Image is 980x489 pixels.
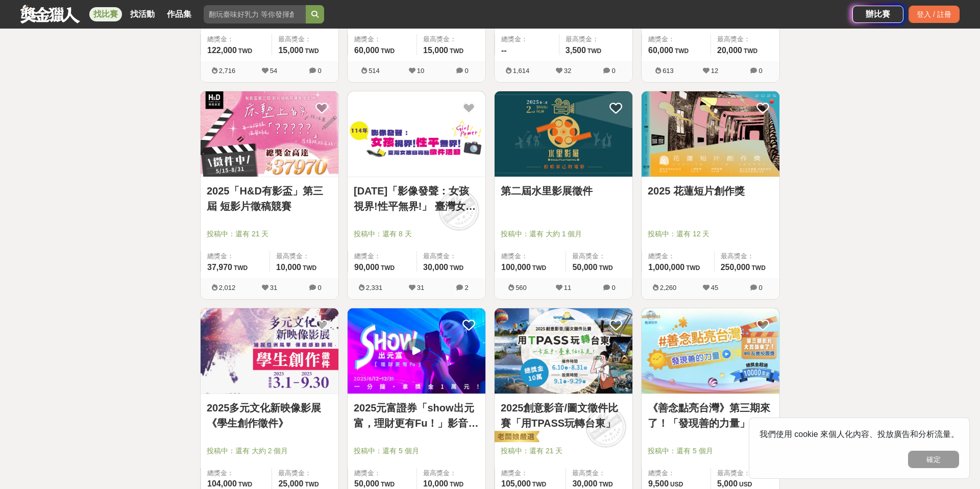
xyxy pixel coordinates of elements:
[611,284,615,291] span: 0
[642,91,779,177] a: Cover Image
[599,481,612,488] span: TWD
[759,430,959,438] span: 我們使用 cookie 來個人化內容、投放廣告和分析流量。
[270,67,277,75] span: 54
[381,47,395,55] span: TWD
[303,264,316,272] span: TWD
[207,468,265,478] span: 總獎金：
[201,91,338,177] a: Cover Image
[648,229,773,239] span: 投稿中：還有 12 天
[354,229,479,239] span: 投稿中：還有 8 天
[423,34,479,44] span: 最高獎金：
[513,67,530,75] span: 1,614
[354,183,479,214] a: [DATE]「影像發聲：女孩視界!性平無界!」 臺灣女孩日亮點徵件活動 (徵件時間為5/1~8/18 請依此時間為準)
[642,308,779,394] a: Cover Image
[207,251,263,261] span: 總獎金：
[721,251,773,261] span: 最高獎金：
[501,251,559,261] span: 總獎金：
[501,446,626,456] span: 投稿中：還有 21 天
[354,46,379,55] span: 60,000
[670,481,683,488] span: USD
[423,468,479,478] span: 最高獎金：
[89,7,122,21] a: 找比賽
[207,34,265,44] span: 總獎金：
[354,251,410,261] span: 總獎金：
[163,7,195,21] a: 作品集
[572,251,626,261] span: 最高獎金：
[648,34,704,44] span: 總獎金：
[317,67,321,75] span: 0
[207,183,332,214] a: 2025「H&D有影盃」第三屆 短影片徵稿競賽
[852,6,903,23] a: 辦比賽
[501,229,626,239] span: 投稿中：還有 大約 1 個月
[238,481,252,488] span: TWD
[348,308,485,394] img: Cover Image
[758,67,762,75] span: 0
[234,264,248,272] span: TWD
[348,91,485,177] a: Cover Image
[354,446,479,456] span: 投稿中：還有 5 個月
[752,264,766,272] span: TWD
[908,451,959,468] button: 確定
[305,47,318,55] span: TWD
[201,91,338,177] img: Cover Image
[270,284,277,291] span: 31
[909,6,960,23] div: 登入 / 註冊
[516,284,527,291] span: 560
[278,46,303,55] span: 15,000
[660,284,677,291] span: 2,260
[238,47,252,55] span: TWD
[423,479,448,488] span: 10,000
[381,481,395,488] span: TWD
[354,400,479,431] a: 2025元富證券「show出元富，理財更有Fu！」影音競賽活動
[566,34,626,44] span: 最高獎金：
[648,446,773,456] span: 投稿中：還有 5 個月
[423,251,479,261] span: 最高獎金：
[369,67,380,75] span: 514
[532,264,546,272] span: TWD
[207,263,232,272] span: 37,970
[207,400,332,431] a: 2025多元文化新映像影展《學生創作徵件》
[305,481,318,488] span: TWD
[501,400,626,431] a: 2025創意影音/圖文徵件比賽「用TPASS玩轉台東」
[201,308,338,394] a: Cover Image
[278,468,332,478] span: 最高獎金：
[717,468,773,478] span: 最高獎金：
[417,67,424,75] span: 10
[648,263,684,272] span: 1,000,000
[493,430,540,445] img: 老闆娘嚴選
[354,479,379,488] span: 50,000
[686,264,700,272] span: TWD
[207,446,332,456] span: 投稿中：還有 大約 2 個月
[648,46,673,55] span: 60,000
[450,264,463,272] span: TWD
[758,284,762,291] span: 0
[648,251,708,261] span: 總獎金：
[648,400,773,431] a: 《善念點亮台灣》第三期來了！「發現善的⼒量」影片創作⼤賞獎
[599,264,612,272] span: TWD
[423,46,448,55] span: 15,000
[354,263,379,272] span: 90,000
[464,67,468,75] span: 0
[564,284,571,291] span: 11
[423,263,448,272] span: 30,000
[276,251,332,261] span: 最高獎金：
[739,481,752,488] span: USD
[207,229,332,239] span: 投稿中：還有 21 天
[381,264,395,272] span: TWD
[501,46,507,55] span: --
[717,34,773,44] span: 最高獎金：
[495,91,632,177] a: Cover Image
[219,284,236,291] span: 2,012
[126,7,159,21] a: 找活動
[276,263,301,272] span: 10,000
[587,47,601,55] span: TWD
[495,91,632,177] img: Cover Image
[532,481,546,488] span: TWD
[278,34,332,44] span: 最高獎金：
[348,308,485,394] a: Cover Image
[648,183,773,199] a: 2025 花蓮短片創作獎
[744,47,757,55] span: TWD
[501,183,626,199] a: 第二屆水里影展徵件
[450,47,463,55] span: TWD
[317,284,321,291] span: 0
